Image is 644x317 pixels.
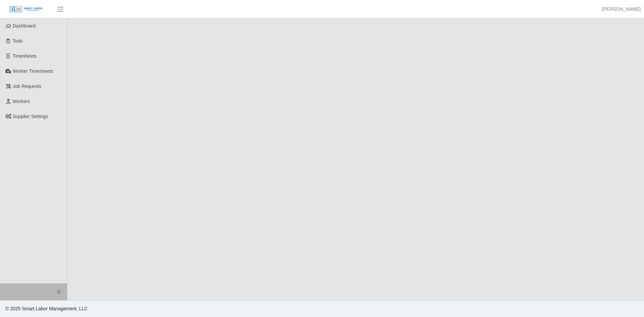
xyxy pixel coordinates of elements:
[13,68,53,74] span: Worker Timesheets
[13,53,37,59] span: Timesheets
[13,84,42,89] span: Job Requests
[13,38,23,44] span: Todo
[13,23,36,29] span: Dashboard
[9,6,43,13] img: SLM Logo
[5,306,88,311] span: © 2025 Smart Labor Management, LLC
[13,114,48,119] span: Supplier Settings
[13,99,30,104] span: Workers
[602,6,641,13] a: [PERSON_NAME]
